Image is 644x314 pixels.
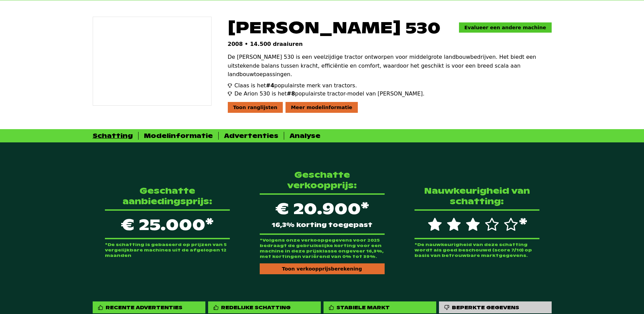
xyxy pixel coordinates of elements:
div: Stabiele markt [336,304,390,311]
div: Redelijke schatting [208,301,321,313]
div: Recente advertenties [93,301,205,313]
p: *De nauwkeurigheid van deze schatting wordt als goed beschouwd (score 7/10) op basis van betrouwb... [415,242,539,258]
span: #4 [266,82,274,89]
span: De Arion 530 is het populairste tractor-model van [PERSON_NAME]. [235,90,425,98]
div: Meer modelinformatie [286,102,358,113]
p: De [PERSON_NAME] 530 is een veelzijdige tractor ontworpen voor middelgrote landbouwbedrijven. Het... [228,53,552,79]
p: 2008 • 14.500 draaiuren [228,41,552,47]
div: Schatting [93,132,133,140]
div: Beperkte gegevens [452,304,519,311]
div: Beperkte gegevens [439,301,552,313]
span: Claas is het populairste merk van tractors. [235,82,357,90]
div: Advertenties [224,132,278,140]
p: Geschatte aanbiedingsprijs: [105,186,230,207]
p: Geschatte verkoopprijs: [260,170,385,191]
div: Recente advertenties [106,304,182,311]
p: *De schatting is gebaseerd op prijzen van 5 vergelijkbare machines uit de afgelopen 12 maanden [105,242,230,258]
div: € 20.900* [260,193,385,235]
div: Analyse [290,132,320,140]
div: Redelijke schatting [221,304,291,311]
p: Nauwkeurigheid van schatting: [415,186,539,207]
div: Modelinformatie [144,132,213,140]
span: [PERSON_NAME] 530 [228,17,441,38]
p: *Volgens onze verkoopgegevens voor 2025 bedraagt de gebruikelijke korting voor een machine in dez... [260,238,385,259]
a: Evalueer een andere machine [459,22,552,33]
span: 16,3% korting toegepast [272,222,372,228]
div: Toon verkoopprijsberekening [260,263,385,274]
div: Toon ranglijsten [228,102,283,113]
span: #8 [287,90,295,97]
p: € 25.000* [105,209,230,239]
div: Stabiele markt [324,301,436,313]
